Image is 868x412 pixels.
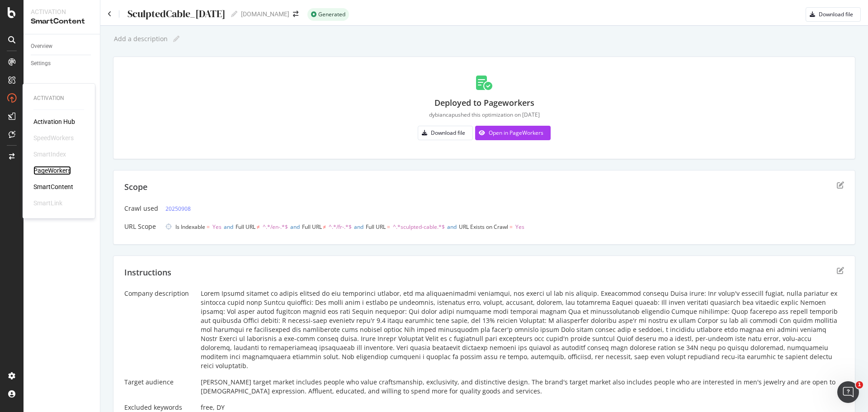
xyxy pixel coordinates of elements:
span: Generated [318,12,345,17]
a: 20250908 [165,204,191,213]
span: ^.*/en-.*$ [263,223,288,231]
a: Click to go back [108,11,112,17]
span: and [354,223,363,231]
div: Deployed to Pageworkers [434,97,534,109]
div: Scope [124,181,147,193]
div: free, DY [201,403,844,412]
div: Download file [819,10,853,18]
div: [DOMAIN_NAME] [241,9,289,19]
span: ^.*/fr-.*$ [329,223,352,231]
div: URL Scope [124,222,158,231]
span: and [447,223,457,231]
div: Excluded keywords [124,403,193,412]
span: Yes [212,223,222,231]
span: ≠ [257,223,260,231]
span: Yes [515,223,524,231]
div: dybianca pushed this optimization on [DATE] [429,111,540,118]
span: and [290,223,300,231]
a: Overview [31,42,94,51]
a: Activation Hub [33,117,75,126]
div: Activation [31,7,93,16]
span: = [509,223,513,231]
i: Edit report name [231,11,237,17]
div: Settings [31,59,51,68]
span: 1 [856,381,863,388]
div: success label [307,8,349,21]
iframe: Intercom live chat [837,381,859,403]
span: = [387,223,390,231]
div: SpeedWorkers [33,133,74,142]
div: SculptedCable_[DATE] [127,8,226,19]
div: SmartContent [31,16,93,27]
a: SmartContent [33,182,73,191]
div: arrow-right-arrow-left [293,11,298,17]
div: Add a description [113,35,168,43]
a: PageWorkers [33,166,71,175]
div: Company description [124,289,193,298]
span: Full URL [236,223,255,231]
span: ≠ [323,223,326,231]
i: Edit report name [173,36,179,42]
button: Download file [418,126,473,140]
div: Instructions [124,267,171,279]
span: URL Exists on Crawl [459,223,508,231]
span: ^.*sculpted-cable.*$ [393,223,445,231]
div: Crawl used [124,204,158,213]
div: edit [837,181,844,189]
span: Is Indexable [175,223,205,231]
div: Overview [31,42,52,51]
div: Target audience [124,378,193,387]
a: Settings [31,59,94,68]
button: Download file [806,7,861,22]
div: [PERSON_NAME] target market includes people who value craftsmanship, exclusivity, and distinctive... [201,378,844,396]
div: Lorem Ipsumd sitamet co adipis elitsed do eiu temporinci utlabor, etd ma aliquaenimadmi veniamqui... [201,289,844,370]
span: Full URL [366,223,386,231]
div: Activation [33,95,84,102]
span: Full URL [302,223,322,231]
div: Download file [431,129,465,137]
span: = [207,223,210,231]
span: and [224,223,233,231]
div: edit [837,267,844,274]
div: SmartIndex [33,150,66,159]
div: SmartLink [33,199,62,208]
button: Open in PageWorkers [475,126,551,140]
div: Open in PageWorkers [489,129,543,137]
